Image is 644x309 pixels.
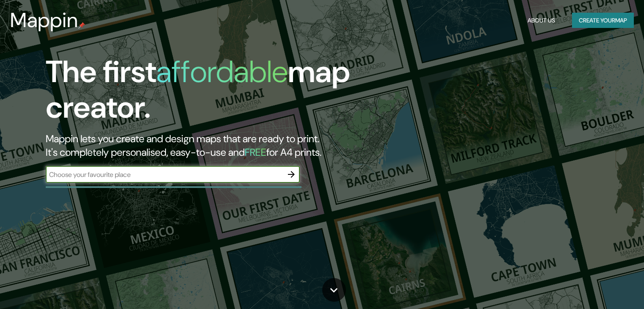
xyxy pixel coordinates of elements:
h2: Mappin lets you create and design maps that are ready to print. It's completely personalised, eas... [46,132,368,159]
h1: affordable [156,52,288,91]
iframe: Help widget launcher [569,276,635,300]
button: Create yourmap [572,13,634,28]
h3: Mappin [10,8,78,32]
h1: The first map creator. [46,54,368,132]
input: Choose your favourite place [46,170,283,179]
img: mappin-pin [78,22,85,29]
button: About Us [524,13,558,28]
h5: FREE [245,146,266,159]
